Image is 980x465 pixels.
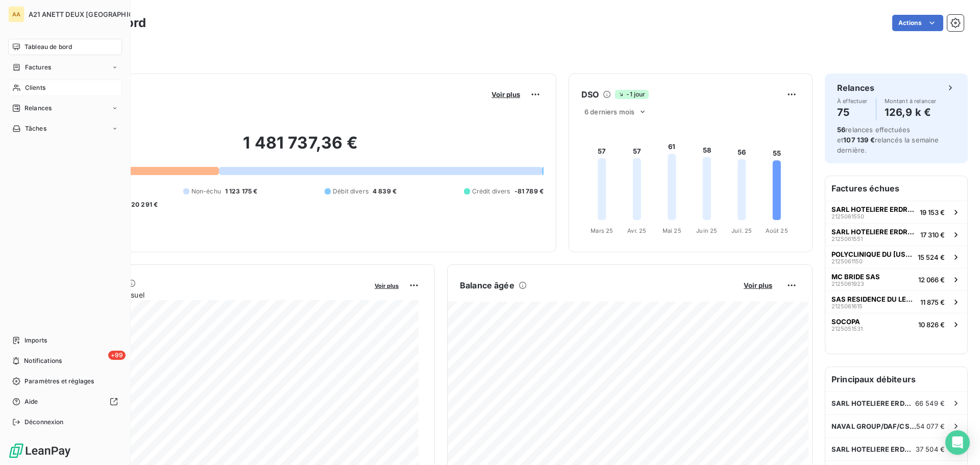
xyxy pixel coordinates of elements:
span: Déconnexion [24,418,64,427]
span: MC BRIDE SAS [831,273,880,281]
span: NAVAL GROUP/DAF/CSPC [831,422,916,430]
button: Actions [892,15,943,31]
button: Voir plus [741,281,775,290]
button: SOCOPA212505153110 826 € [825,313,967,335]
button: Voir plus [372,281,402,290]
div: AA [8,6,24,22]
span: Notifications [24,356,62,365]
span: POLYCLINIQUE DU [US_STATE] VT [831,250,914,258]
span: Crédit divers [472,187,510,196]
h4: 126,9 k € [885,104,937,120]
span: Chiffre d'affaires mensuel [58,289,367,300]
span: À effectuer [837,98,868,104]
h6: Factures échues [825,176,967,201]
span: +99 [108,351,126,360]
span: 4 839 € [373,187,397,196]
span: SARL HOTELIERE ERDRE ACTIVE [831,399,915,407]
h4: 75 [837,104,868,120]
span: 1 123 175 € [225,187,258,196]
a: Aide [8,394,122,410]
a: Paramètres et réglages [8,373,122,389]
span: 2125061551 [831,236,863,242]
span: 54 077 € [916,422,945,430]
span: Débit divers [333,187,369,196]
span: Voir plus [744,281,772,289]
h6: Principaux débiteurs [825,367,967,391]
span: -1 jour [615,90,648,99]
tspan: Juil. 25 [731,227,752,234]
span: 107 139 € [843,136,874,144]
h6: Relances [837,82,874,94]
span: Imports [24,336,47,345]
span: 2125061923 [831,281,864,287]
span: -20 291 € [128,200,158,209]
span: Voir plus [375,282,399,289]
img: Logo LeanPay [8,443,71,459]
a: Imports [8,332,122,349]
span: A21 ANETT DEUX [GEOGRAPHIC_DATA] [29,10,156,18]
span: SAS RESIDENCE DU LEGUER [831,295,916,303]
div: Open Intercom Messenger [945,430,970,455]
h6: Balance âgée [460,279,514,291]
a: Relances [8,100,122,116]
button: SAS RESIDENCE DU LEGUER212506161511 875 € [825,290,967,313]
tspan: Avr. 25 [627,227,646,234]
span: 10 826 € [918,321,945,329]
span: Montant à relancer [885,98,937,104]
button: MC BRIDE SAS212506192312 066 € [825,268,967,290]
button: SARL HOTELIERE ERDRE ACTIVE212506155019 153 € [825,201,967,223]
span: Voir plus [492,90,520,99]
span: Tâches [25,124,46,133]
tspan: Juin 25 [696,227,717,234]
span: 66 549 € [915,399,945,407]
span: 56 [837,126,845,134]
span: Relances [24,104,52,113]
h2: 1 481 737,36 € [58,133,544,163]
span: 12 066 € [918,276,945,284]
span: 17 310 € [920,231,945,239]
h6: DSO [581,88,599,101]
tspan: Mai 25 [663,227,681,234]
span: 6 derniers mois [584,108,634,116]
a: Tâches [8,120,122,137]
span: Aide [24,397,38,406]
a: Clients [8,80,122,96]
span: 2125061550 [831,213,864,219]
span: Paramètres et réglages [24,377,94,386]
span: 2125061615 [831,303,863,309]
span: SARL HOTELIERE ERDRE ACTIVITE [831,445,916,453]
span: SOCOPA [831,317,860,326]
span: 2125061150 [831,258,863,264]
button: Voir plus [488,90,523,99]
button: POLYCLINIQUE DU [US_STATE] VT212506115015 524 € [825,246,967,268]
span: 37 504 € [916,445,945,453]
tspan: Août 25 [766,227,788,234]
button: SARL HOTELIERE ERDRE ACTIVITE212506155117 310 € [825,223,967,246]
span: 2125051531 [831,326,863,332]
span: 15 524 € [918,253,945,261]
span: Non-échu [191,187,221,196]
a: Factures [8,59,122,76]
span: -81 789 € [514,187,544,196]
span: 19 153 € [920,208,945,216]
span: Tableau de bord [24,42,72,52]
span: 11 875 € [920,298,945,306]
span: Clients [25,83,45,92]
span: SARL HOTELIERE ERDRE ACTIVE [831,205,916,213]
tspan: Mars 25 [591,227,613,234]
span: Factures [25,63,51,72]
span: relances effectuées et relancés la semaine dernière. [837,126,939,154]
span: SARL HOTELIERE ERDRE ACTIVITE [831,228,916,236]
a: Tableau de bord [8,39,122,55]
